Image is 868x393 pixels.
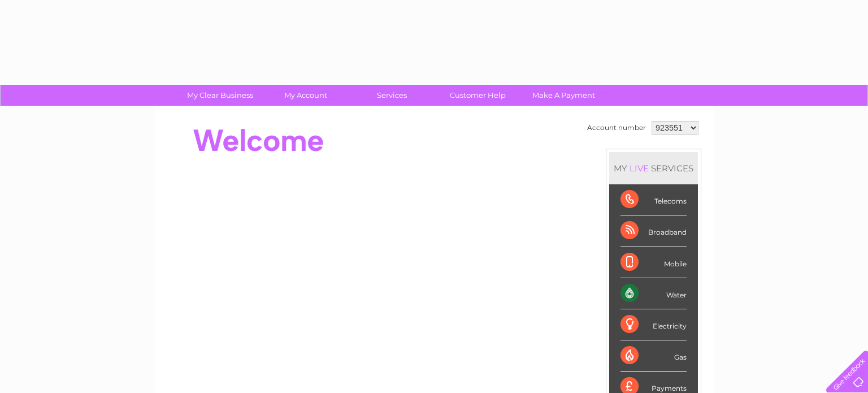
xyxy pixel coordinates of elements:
div: Mobile [620,247,687,278]
a: Make A Payment [517,85,610,106]
div: MY SERVICES [609,152,698,184]
div: Water [620,278,687,309]
a: Customer Help [431,85,524,106]
a: My Account [259,85,353,106]
div: Gas [620,340,687,372]
div: Telecoms [620,184,687,215]
div: Electricity [620,309,687,340]
div: Broadband [620,215,687,247]
a: Services [345,85,439,106]
a: My Clear Business [173,85,267,106]
div: LIVE [627,163,651,174]
td: Account number [584,118,649,137]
